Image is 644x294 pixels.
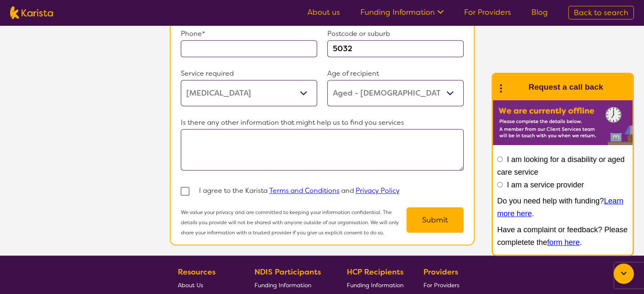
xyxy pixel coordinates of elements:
[181,207,406,238] p: We value your privacy and are committed to keeping your information confidential. The details you...
[423,281,459,289] span: For Providers
[493,100,633,145] img: Karista offline chat form to request call back
[327,67,464,80] p: Age of recipient
[10,6,53,19] img: Karista logo
[199,184,400,197] p: I agree to the Karista and
[178,281,203,289] span: About Us
[347,281,404,289] span: Funding Information
[178,278,235,291] a: About Us
[269,186,340,195] a: Terms and Conditions
[497,195,628,220] p: Do you need help with funding? .
[356,186,400,195] a: Privacy Policy
[347,267,404,277] b: HCP Recipients
[254,267,321,277] b: NDIS Participants
[406,207,464,233] button: Submit
[568,6,634,19] a: Back to search
[360,7,444,17] a: Funding Information
[506,79,523,96] img: Karista
[531,7,548,17] a: Blog
[547,238,580,247] a: form here
[423,267,458,277] b: Providers
[254,281,311,289] span: Funding Information
[423,278,463,291] a: For Providers
[464,7,511,17] a: For Providers
[181,67,317,80] p: Service required
[528,81,603,93] h1: Request a call back
[178,267,216,277] b: Resources
[181,116,464,129] p: Is there any other information that might help us to find you services
[307,7,340,17] a: About us
[254,278,327,291] a: Funding Information
[507,181,584,189] label: I am a service provider
[181,27,317,40] p: Phone*
[497,223,628,249] p: Have a complaint or feedback? Please completete the .
[497,155,625,176] label: I am looking for a disability or aged care service
[327,27,464,40] p: Postcode or suburb
[347,278,404,291] a: Funding Information
[574,8,628,18] span: Back to search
